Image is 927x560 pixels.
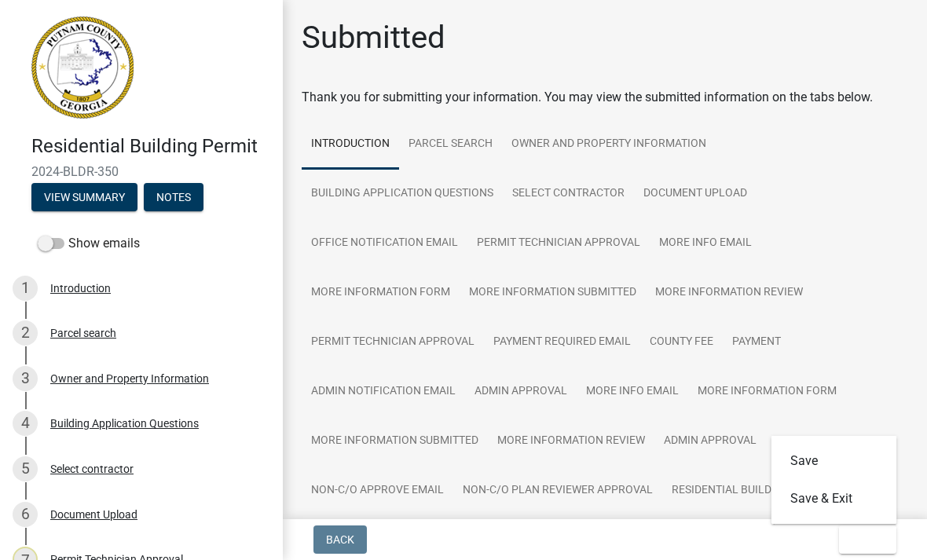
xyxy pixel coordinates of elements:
a: County Fee [640,317,723,368]
div: Owner and Property Information [50,373,209,384]
a: Parcel search [399,119,502,170]
div: 5 [13,456,38,481]
a: Owner and Property Information [502,119,716,170]
a: Office Notification Email [302,218,467,269]
a: Building Application Questions [302,169,503,219]
div: Building Application Questions [50,418,199,429]
a: Non-C/O Approve Email [302,466,453,516]
div: 1 [13,276,38,301]
div: 4 [13,411,38,436]
button: Exit [839,525,896,554]
a: More Info Email [577,367,688,417]
button: Notes [144,183,203,211]
a: Residential Building Permit PDF [662,466,864,516]
div: Thank you for submitting your information. You may view the submitted information on the tabs below. [302,88,908,107]
a: More Information Form [302,268,460,318]
a: More Information Submitted [302,416,488,467]
div: Document Upload [50,509,137,520]
a: Admin Approval [465,367,577,417]
a: Permit Technician Approval [302,317,484,368]
button: Save & Exit [771,480,897,518]
a: Admin Approval [654,416,766,467]
a: Non-C/O Plan Reviewer Approval [453,466,662,516]
span: Back [326,533,354,546]
a: More Information Form [688,367,846,417]
a: Select contractor [503,169,634,219]
img: Putnam County, Georgia [31,16,134,119]
span: 2024-BLDR-350 [31,164,251,179]
button: View Summary [31,183,137,211]
a: Payment [723,317,790,368]
a: Admin Notification Email [302,367,465,417]
wm-modal-confirm: Summary [31,192,137,204]
a: Introduction [302,119,399,170]
a: More Information Review [646,268,812,318]
a: More Information Submitted [460,268,646,318]
a: Document Upload [634,169,757,219]
div: 3 [13,366,38,391]
a: Payment Required Email [484,317,640,368]
div: Exit [771,436,897,524]
div: Parcel search [50,328,116,339]
div: Select contractor [50,463,134,474]
h4: Residential Building Permit [31,135,270,158]
label: Show emails [38,234,140,253]
div: Introduction [50,283,111,294]
div: 6 [13,502,38,527]
button: Save [771,442,897,480]
a: More Info Email [650,218,761,269]
div: 2 [13,320,38,346]
button: Back [313,525,367,554]
h1: Submitted [302,19,445,57]
wm-modal-confirm: Notes [144,192,203,204]
a: More Information Review [488,416,654,467]
span: Exit [852,533,874,546]
a: Permit Technician Approval [467,218,650,269]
